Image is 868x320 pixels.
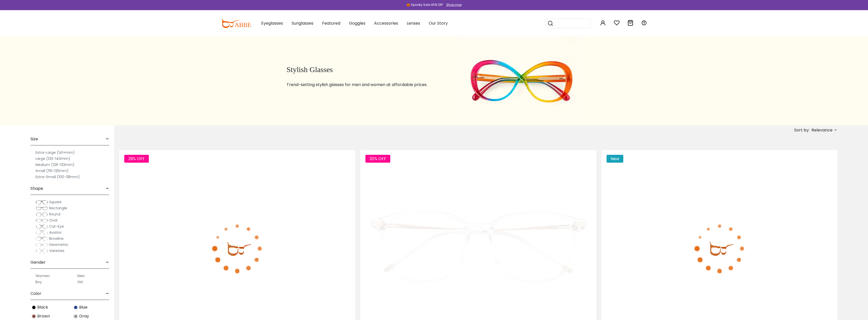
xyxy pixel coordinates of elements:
[49,199,62,205] span: Square
[30,256,46,268] span: Gender
[106,288,109,300] span: -
[287,82,444,88] p: Trend-setting stylish glasses for men and women at affordable prices.
[49,236,64,241] span: Browline
[287,65,444,74] h1: Stylish Glasses
[444,3,462,7] a: Shop now
[49,248,64,253] span: Varieties
[31,314,36,319] img: Brown
[446,3,462,7] div: Shop now
[36,218,48,223] img: Oval.png
[106,182,109,195] span: -
[36,149,75,156] label: Extra-Large (141+mm)
[30,288,41,300] span: Color
[36,174,80,180] label: Extra-Small (100-118mm)
[261,20,283,26] span: Eyeglasses
[36,273,50,279] label: Women
[49,212,60,217] span: Round
[30,133,38,145] span: Size
[36,168,69,174] label: Small (119-125mm)
[106,133,109,145] span: -
[36,224,48,229] img: Cat-Eye.png
[794,127,809,133] span: Sort by:
[429,20,448,26] span: Our Story
[49,218,57,223] span: Oval
[322,20,340,26] span: Featured
[77,279,83,285] label: Girl
[49,242,68,247] span: Geometric
[36,248,48,254] img: Varieties.png
[49,224,64,229] span: Cat-Eye
[36,236,48,241] img: Browline.png
[406,3,443,7] div: 🎃 Spooky Sale 45% Off!
[36,212,48,217] img: Round.png
[73,314,78,319] img: Gray
[30,182,43,195] span: Shape
[79,313,89,319] span: Gray
[36,279,42,285] label: Boy
[106,256,109,268] span: -
[374,20,398,26] span: Accessories
[36,200,48,205] img: Square.png
[292,20,313,26] span: Sunglasses
[37,313,50,319] span: Brown
[36,162,75,168] label: Medium (126-132mm)
[407,20,420,26] span: Lenses
[349,20,365,26] span: Goggles
[811,126,832,135] span: Relevance
[36,206,48,211] img: Rectangle.png
[124,155,149,163] span: 29% OFF
[77,273,85,279] label: Men
[49,206,67,211] span: Rectangle
[607,155,623,163] span: New
[221,19,251,28] img: abbeglasses.com
[37,304,48,310] span: Black
[73,305,78,310] img: Blue
[36,230,48,235] img: Aviator.png
[79,304,87,310] span: Blue
[365,155,390,163] span: 20% OFF
[36,156,70,162] label: Large (133-140mm)
[36,242,48,247] img: Geometric.png
[49,230,62,235] span: Aviator
[457,37,586,125] img: stylish glasses
[31,305,36,310] img: Black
